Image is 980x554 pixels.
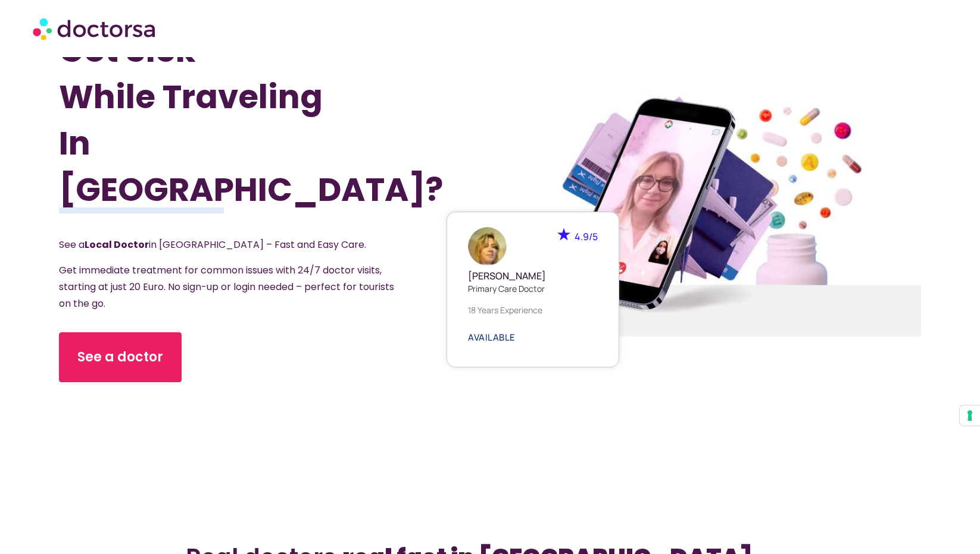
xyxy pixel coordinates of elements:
[157,497,823,514] iframe: Customer reviews powered by Trustpilot
[575,230,598,243] span: 4.9/5
[468,282,598,295] p: Primary care doctor
[59,263,394,310] span: Get immediate treatment for common issues with 24/7 doctor visits, starting at just 20 Euro. No s...
[59,238,366,251] span: See a in [GEOGRAPHIC_DATA] – Fast and Easy Care.
[468,270,598,282] h5: [PERSON_NAME]
[468,333,516,342] span: AVAILABLE
[468,304,598,316] p: 18 years experience
[960,405,980,426] button: Your consent preferences for tracking technologies
[59,332,182,382] a: See a doctor
[77,348,163,367] span: See a doctor
[59,27,426,213] h1: Got Sick While Traveling In [GEOGRAPHIC_DATA]?
[85,238,149,251] strong: Local Doctor
[468,333,516,342] a: AVAILABLE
